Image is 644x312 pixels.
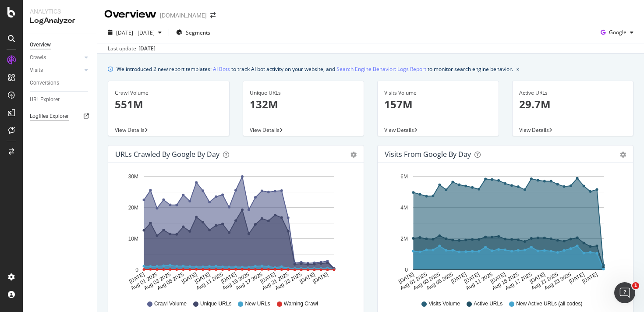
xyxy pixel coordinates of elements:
[397,271,415,285] text: [DATE]
[250,126,280,134] span: View Details
[30,112,69,121] div: Logfiles Explorer
[474,300,502,308] span: Active URLs
[597,25,637,39] button: Google
[311,271,329,285] text: [DATE]
[30,66,43,75] div: Visits
[173,25,214,39] button: Segments
[632,282,639,289] span: 1
[519,89,627,97] div: Active URLs
[384,89,492,97] div: Visits Volume
[213,64,230,74] a: AI Bots
[128,205,138,211] text: 20M
[30,7,90,16] div: Analytics
[250,97,357,112] p: 132M
[30,78,91,88] a: Conversions
[261,271,290,291] text: Aug 21 2025
[350,152,357,158] div: gear
[195,271,224,291] text: Aug 11 2025
[108,64,633,74] div: info banner
[180,271,198,285] text: [DATE]
[128,174,138,180] text: 30M
[130,271,159,291] text: Aug 01 2025
[425,271,454,291] text: Aug 05 2025
[400,174,408,180] text: 6M
[30,78,59,88] div: Conversions
[194,271,211,285] text: [DATE]
[108,45,156,53] div: Last update
[200,300,231,308] span: Unique URLs
[614,282,635,303] iframe: Intercom live chat
[385,150,471,159] div: Visits from Google by day
[450,271,467,285] text: [DATE]
[220,271,237,285] text: [DATE]
[504,271,533,291] text: Aug 17 2025
[516,300,582,308] span: New Active URLs (all codes)
[543,271,572,291] text: Aug 23 2025
[115,150,219,159] div: URLs Crawled by Google by day
[115,126,145,134] span: View Details
[138,45,156,53] div: [DATE]
[30,53,82,62] a: Crawls
[405,267,408,273] text: 0
[298,271,316,285] text: [DATE]
[117,64,513,74] div: We introduced 2 new report templates: to track AI bot activity on your website, and to monitor se...
[186,29,210,36] span: Segments
[620,152,626,158] div: gear
[115,89,223,97] div: Crawl Volume
[222,271,251,291] text: Aug 15 2025
[514,63,521,75] button: close banner
[210,12,216,18] div: arrow-right-arrow-left
[143,271,172,291] text: Aug 03 2025
[30,95,60,104] div: URL Explorer
[385,170,623,292] svg: A chart.
[399,271,428,291] text: Aug 01 2025
[135,267,138,273] text: 0
[128,271,145,285] text: [DATE]
[491,271,520,291] text: Aug 15 2025
[154,300,187,308] span: Crawl Volume
[274,271,303,291] text: Aug 23 2025
[384,126,414,134] span: View Details
[428,300,460,308] span: Visits Volume
[30,40,51,50] div: Overview
[104,7,156,22] div: Overview
[245,300,270,308] span: New URLs
[284,300,318,308] span: Warning Crawl
[235,271,264,291] text: Aug 17 2025
[160,11,207,20] div: [DOMAIN_NAME]
[30,16,90,26] div: LogAnalyzer
[463,271,481,285] text: [DATE]
[530,271,559,291] text: Aug 21 2025
[30,112,91,121] a: Logfiles Explorer
[519,126,549,134] span: View Details
[465,271,494,291] text: Aug 11 2025
[519,97,627,112] p: 29.7M
[384,97,492,112] p: 157M
[581,271,598,285] text: [DATE]
[259,271,277,285] text: [DATE]
[30,40,91,50] a: Overview
[115,170,354,292] svg: A chart.
[412,271,441,291] text: Aug 03 2025
[400,236,408,242] text: 2M
[489,271,507,285] text: [DATE]
[115,97,223,112] p: 551M
[609,28,626,36] span: Google
[336,64,426,74] a: Search Engine Behavior: Logs Report
[400,205,408,211] text: 4M
[128,236,138,242] text: 10M
[30,95,91,104] a: URL Explorer
[156,271,185,291] text: Aug 05 2025
[30,66,82,75] a: Visits
[568,271,585,285] text: [DATE]
[529,271,546,285] text: [DATE]
[104,25,165,39] button: [DATE] - [DATE]
[250,89,357,97] div: Unique URLs
[116,29,155,36] span: [DATE] - [DATE]
[30,53,46,62] div: Crawls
